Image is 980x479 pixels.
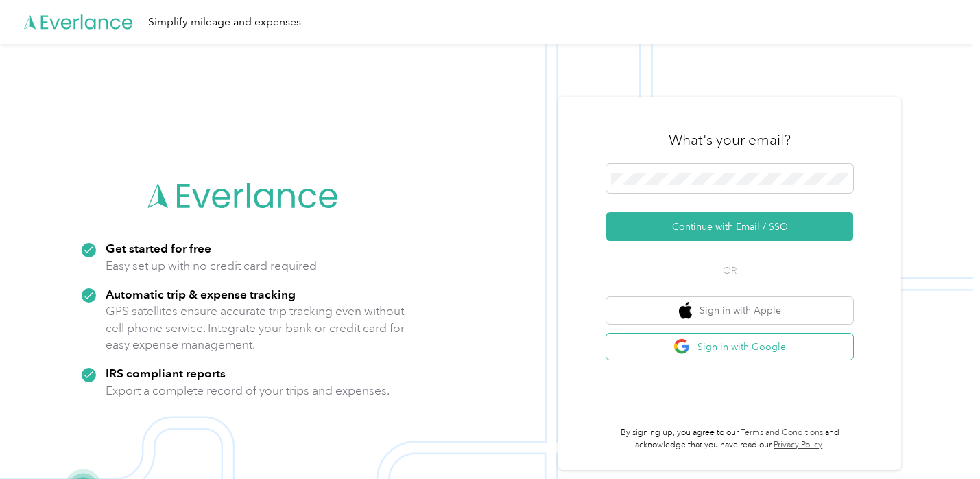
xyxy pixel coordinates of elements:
[669,130,791,150] h3: What's your email?
[148,14,301,31] div: Simplify mileage and expenses
[606,334,853,360] button: google logoSign in with Google
[679,302,693,319] img: apple logo
[106,287,296,301] strong: Automatic trip & expense tracking
[673,338,691,355] img: google logo
[606,427,853,451] p: By signing up, you agree to our and acknowledge that you have read our .
[606,297,853,324] button: apple logoSign in with Apple
[106,257,317,274] p: Easy set up with no credit card required
[106,382,390,399] p: Export a complete record of your trips and expenses.
[106,303,405,353] p: GPS satellites ensure accurate trip tracking even without cell phone service. Integrate your bank...
[606,212,853,241] button: Continue with Email / SSO
[774,440,822,450] a: Privacy Policy
[706,264,754,278] span: OR
[741,428,823,438] a: Terms and Conditions
[106,241,211,255] strong: Get started for free
[106,366,226,380] strong: IRS compliant reports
